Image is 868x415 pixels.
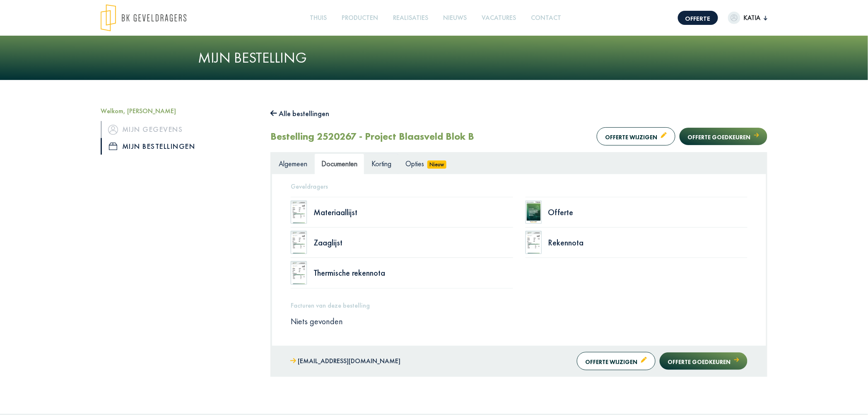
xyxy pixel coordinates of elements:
[685,14,711,23] font: Offerte
[440,9,470,27] a: Nieuws
[198,48,307,67] font: Mijn bestelling
[291,201,307,224] img: dokter
[279,109,329,118] font: Alle bestellingen
[680,128,767,145] button: Offerte goedkeuren
[313,267,385,278] font: Thermische rekennota
[108,125,118,135] img: icon
[443,13,467,22] font: Nieuws
[688,133,751,141] font: Offerte goedkeuren
[101,107,176,115] font: Welkom, [PERSON_NAME]
[744,13,761,22] font: Katia
[101,121,258,138] a: iconMijn gegevens
[298,357,400,365] font: [EMAIL_ADDRESS][DOMAIN_NAME]
[526,231,542,254] img: dokter
[279,159,307,168] font: Algemeen
[321,159,357,168] font: Documenten
[272,153,766,174] ul: Tabbladen
[429,161,444,168] font: Nieuw
[668,358,731,366] font: Offerte goedkeuren
[291,261,307,284] img: dokter
[526,201,542,224] img: dokter
[393,13,428,22] font: Realisaties
[109,143,117,150] img: icon
[306,9,330,27] a: Thuis
[290,355,400,367] a: [EMAIL_ADDRESS][DOMAIN_NAME]
[728,12,767,24] button: Katia
[577,352,656,370] button: Offerte wijzigen
[605,133,658,141] font: Offerte wijzigen
[291,182,328,191] font: Geveldragers
[291,301,370,310] font: Facturen van deze bestelling
[528,9,564,27] a: Contact
[548,207,574,218] font: Offerte
[531,13,561,22] font: Contact
[291,231,307,254] img: dokter
[597,127,675,145] button: Offerte wijzigen
[313,207,357,218] font: Materiaallijst
[342,13,378,22] font: Producten
[270,130,474,143] font: Bestelling 2520267 - Project Blaasveld Blok B
[371,159,391,168] font: Korting
[310,13,327,22] font: Thuis
[101,138,258,155] a: iconMijn bestellingen
[548,237,584,248] font: Rekennota
[660,352,747,369] button: Offerte goedkeuren
[478,9,519,27] a: Vacatures
[291,316,343,327] font: Niets gevonden
[122,141,195,151] font: Mijn bestellingen
[728,12,740,24] img: dummypic.png
[101,4,186,32] img: logo
[482,13,516,22] font: Vacatures
[586,358,638,366] font: Offerte wijzigen
[390,9,432,27] a: Realisaties
[313,237,342,248] font: Zaaglijst
[405,159,424,168] font: Opties
[270,107,329,120] button: Alle bestellingen
[122,124,183,134] font: Mijn gegevens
